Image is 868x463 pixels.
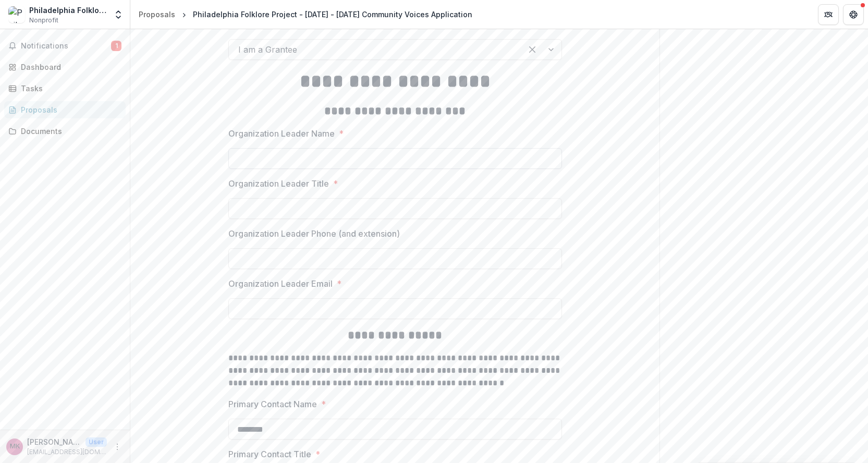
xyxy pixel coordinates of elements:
span: Notifications [21,42,111,51]
p: Primary Contact Name [228,398,317,410]
nav: breadcrumb [135,7,476,22]
img: Philadelphia Folklore Project [8,6,25,23]
p: Organization Leader Name [228,127,335,140]
span: Nonprofit [29,16,58,25]
a: Proposals [4,101,126,118]
div: Proposals [21,104,117,115]
a: Dashboard [4,58,126,76]
p: Organization Leader Phone (and extension) [228,227,400,240]
div: Dashboard [21,62,117,72]
div: Philadelphia Folklore Project [29,5,107,16]
div: Philadelphia Folklore Project - [DATE] - [DATE] Community Voices Application [193,9,472,20]
p: User [85,437,107,447]
div: Documents [21,126,117,137]
button: Notifications1 [4,38,126,54]
div: Mia Kang [10,443,20,450]
div: Proposals [139,9,175,20]
a: Proposals [135,7,179,22]
a: Tasks [4,80,126,97]
p: Primary Contact Title [228,448,311,460]
a: Documents [4,123,126,140]
button: Open entity switcher [111,4,126,25]
button: More [111,441,124,453]
div: Clear selected options [524,41,541,58]
button: Partners [818,4,839,25]
div: Tasks [21,83,117,94]
p: Organization Leader Title [228,177,329,190]
p: [PERSON_NAME] [27,436,81,447]
p: [EMAIL_ADDRESS][DOMAIN_NAME] [27,447,107,457]
p: Organization Leader Email [228,277,333,290]
span: 1 [111,41,121,51]
button: Get Help [843,4,864,25]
